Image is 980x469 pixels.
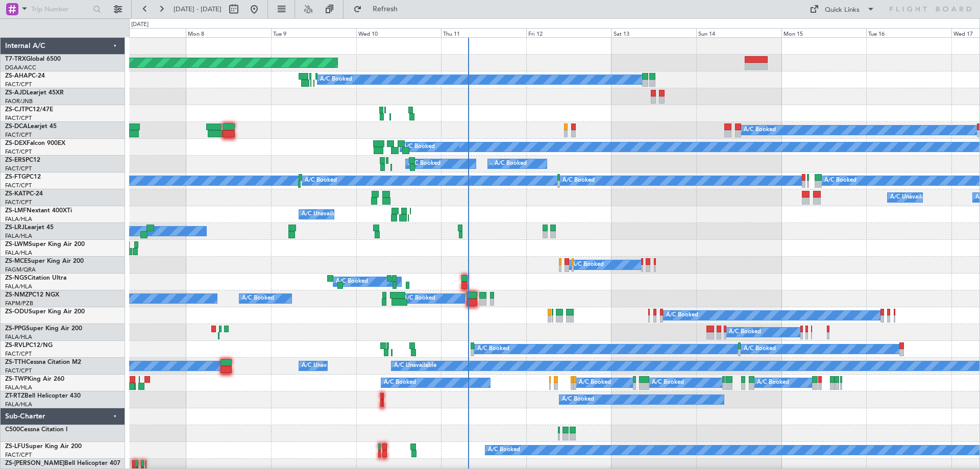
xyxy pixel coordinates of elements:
div: A/C Booked [403,291,435,306]
div: A/C Booked [384,375,416,390]
span: ZS-NGS [5,275,28,281]
a: FACT/CPT [5,350,32,358]
div: A/C Unavailable [302,207,344,222]
div: Sun 14 [696,28,781,37]
div: A/C Booked [824,173,856,188]
a: ZS-AJDLearjet 45XR [5,90,64,96]
a: DGAA/ACC [5,64,36,71]
span: [DATE] - [DATE] [174,5,222,14]
button: Quick Links [804,1,880,17]
div: [DATE] [131,20,149,29]
a: ZS-RVLPC12/NG [5,342,53,349]
a: ZS-TWPKing Air 260 [5,376,64,382]
a: FACT/CPT [5,148,32,156]
span: ZS-TTH [5,359,26,365]
div: Sat 13 [611,28,697,37]
a: FALA/HLA [5,401,32,408]
a: C500Cessna Citation I [5,427,67,433]
span: C500 [5,427,20,433]
div: A/C Booked [744,341,776,357]
a: FACT/CPT [5,165,32,172]
a: ZS-DEXFalcon 900EX [5,140,65,146]
a: ZS-LFUSuper King Air 200 [5,443,82,450]
span: ZS-AJD [5,90,27,96]
a: ZT-RTZBell Helicopter 430 [5,393,81,399]
div: Quick Links [825,5,860,15]
a: FALA/HLA [5,232,32,240]
a: FAOR/JNB [5,97,33,105]
div: A/C Unavailable [394,358,436,374]
div: A/C Booked [408,156,440,171]
div: A/C Booked [562,392,594,407]
div: A/C Booked [757,375,789,390]
a: ZS-[PERSON_NAME]Bell Helicopter 407 [5,460,120,466]
a: ZS-DCALearjet 45 [5,124,57,130]
div: A/C Unavailable [890,190,933,205]
div: Mon 8 [186,28,271,37]
a: FACT/CPT [5,451,32,459]
span: ZS-DEX [5,140,27,146]
a: ZS-ODUSuper King Air 200 [5,309,85,315]
span: ZT-RTZ [5,393,24,399]
div: A/C Booked [652,375,684,390]
a: ZS-TTHCessna Citation M2 [5,359,81,365]
a: FACT/CPT [5,182,32,189]
span: Refresh [364,6,407,13]
div: A/C Booked [744,122,776,138]
a: ZS-MCESuper King Air 200 [5,258,84,264]
div: A/C Unavailable [302,358,344,374]
a: FALA/HLA [5,249,32,257]
a: FACT/CPT [5,199,32,206]
a: FALA/HLA [5,215,32,223]
a: FAPM/PZB [5,300,33,307]
span: ZS-NMZ [5,292,29,298]
div: A/C Booked [729,325,761,340]
a: ZS-NMZPC12 NGX [5,292,59,298]
a: ZS-AHAPC-24 [5,73,45,79]
div: A/C Booked [666,308,698,323]
a: FACT/CPT [5,81,32,88]
span: ZS-LRJ [5,225,24,231]
a: ZS-FTGPC12 [5,174,41,180]
div: A/C Booked [305,173,337,188]
span: ZS-PPG [5,326,26,332]
span: ZS-TWP [5,376,28,382]
span: ZS-DCA [5,124,28,130]
a: ZS-ERSPC12 [5,157,40,163]
div: A/C Booked [477,341,509,357]
span: T7-TRX [5,56,26,62]
div: A/C Booked [579,375,611,390]
span: ZS-ERS [5,157,26,163]
a: FALA/HLA [5,333,32,341]
div: Tue 9 [271,28,356,37]
div: Tue 16 [866,28,951,37]
span: ZS-ODU [5,309,29,315]
span: ZS-[PERSON_NAME] [5,460,64,466]
a: FALA/HLA [5,283,32,290]
div: A/C Booked [488,442,520,458]
div: A/C Booked [242,291,274,306]
span: ZS-LFU [5,443,26,450]
a: ZS-NGSCitation Ultra [5,275,66,281]
div: A/C Booked [491,156,523,171]
a: FACT/CPT [5,367,32,375]
a: FACT/CPT [5,131,32,139]
a: ZS-CJTPC12/47E [5,107,53,113]
a: ZS-LWMSuper King Air 200 [5,241,85,248]
div: Mon 15 [781,28,867,37]
div: Fri 12 [526,28,611,37]
span: ZS-KAT [5,191,26,197]
div: A/C Booked [572,257,604,273]
div: A/C Booked [562,173,595,188]
div: A/C Booked [403,139,435,155]
a: ZS-LRJLearjet 45 [5,225,54,231]
div: A/C Booked [495,156,527,171]
span: ZS-CJT [5,107,25,113]
span: ZS-AHA [5,73,28,79]
button: Refresh [349,1,410,17]
span: ZS-LMF [5,208,27,214]
a: ZS-KATPC-24 [5,191,43,197]
span: ZS-RVL [5,342,26,349]
a: FACT/CPT [5,114,32,122]
div: Thu 11 [441,28,526,37]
